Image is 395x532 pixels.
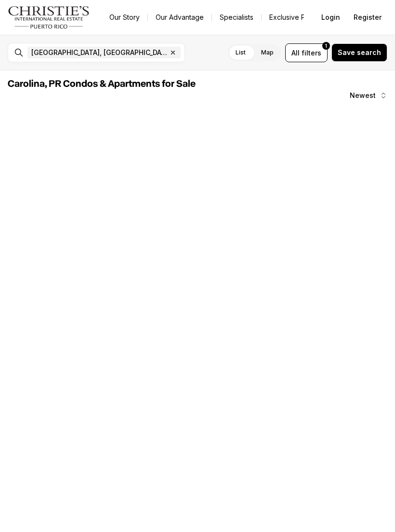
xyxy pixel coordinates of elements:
span: All [291,48,300,58]
label: Map [253,44,281,61]
span: 1 [325,42,327,50]
button: Register [348,8,387,27]
button: Login [316,8,346,27]
a: Our Advantage [148,11,211,24]
span: filters [302,48,321,58]
a: Our Story [102,11,147,24]
span: Save search [338,49,381,56]
label: List [228,44,253,61]
span: Carolina, PR Condos & Apartments for Sale [8,79,196,89]
span: [GEOGRAPHIC_DATA], [GEOGRAPHIC_DATA], [GEOGRAPHIC_DATA] [31,49,167,56]
img: logo [8,6,90,29]
button: Newest [344,86,393,105]
span: Register [354,14,382,21]
button: Save search [331,43,387,62]
a: Specialists [212,11,261,24]
span: Login [321,14,340,21]
span: Newest [350,92,376,99]
button: Allfilters1 [285,43,328,62]
a: Exclusive Properties [262,11,342,24]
